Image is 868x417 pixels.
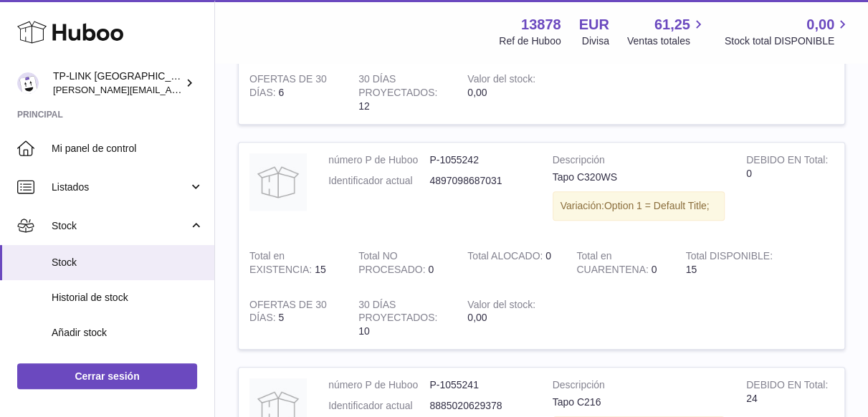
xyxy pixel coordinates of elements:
[52,291,204,305] span: Historial de stock
[457,239,566,287] td: 0
[604,200,710,211] span: Option 1 = Default Title;
[358,250,428,279] strong: Total NO PROCESADO
[358,299,437,327] strong: 30 DÍAS PROYECTADOS
[53,69,182,97] div: TP-LINK [GEOGRAPHIC_DATA], SOCIEDAD LIMITADA
[725,34,851,48] span: Stock total DISPONIBLE
[348,239,457,287] td: 0
[553,153,725,171] strong: Descripción
[52,326,204,340] span: Añadir stock
[358,73,437,102] strong: 30 DÍAS PROYECTADOS
[725,15,851,48] a: 0,00 Stock total DISPONIBLE
[553,378,725,396] strong: Descripción
[652,264,657,275] span: 0
[582,34,609,48] div: Divisa
[328,378,429,392] dt: número P de Huboo
[239,62,348,124] td: 6
[429,378,530,392] dd: P-1055241
[52,256,204,269] span: Stock
[553,171,725,184] div: Tapo C320WS
[579,15,609,34] strong: EUR
[553,191,725,221] div: Variación:
[52,181,189,194] span: Listados
[467,299,535,314] strong: Valor del stock
[746,379,828,394] strong: DEBIDO EN Total
[249,250,315,279] strong: Total en EXISTENCIA
[239,287,348,350] td: 5
[467,73,535,88] strong: Valor del stock
[576,250,651,279] strong: Total en CUARENTENA
[429,174,530,188] dd: 4897098687031
[806,15,834,34] span: 0,00
[52,219,189,233] span: Stock
[627,34,707,48] span: Ventas totales
[521,15,561,34] strong: 13878
[467,250,545,265] strong: Total ALOCADO
[674,239,783,287] td: 15
[17,363,197,389] a: Cerrar sesión
[685,250,772,265] strong: Total DISPONIBLE
[249,299,327,327] strong: OFERTAS DE 30 DÍAS
[553,396,725,409] div: Tapo C216
[654,15,690,34] span: 61,25
[249,153,307,211] img: product image
[239,239,348,287] td: 15
[328,153,429,167] dt: número P de Huboo
[467,87,487,98] span: 0,00
[249,73,327,102] strong: OFERTAS DE 30 DÍAS
[348,62,457,124] td: 12
[328,174,429,188] dt: Identificador actual
[429,399,530,413] dd: 8885020629378
[429,153,530,167] dd: P-1055242
[52,142,204,155] span: Mi panel de control
[627,15,707,48] a: 61,25 Ventas totales
[328,399,429,413] dt: Identificador actual
[735,143,844,239] td: 0
[348,287,457,350] td: 10
[53,84,287,95] span: [PERSON_NAME][EMAIL_ADDRESS][DOMAIN_NAME]
[17,72,39,94] img: celia.yan@tp-link.com
[467,312,487,323] span: 0,00
[499,34,561,48] div: Ref de Huboo
[746,154,828,169] strong: DEBIDO EN Total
